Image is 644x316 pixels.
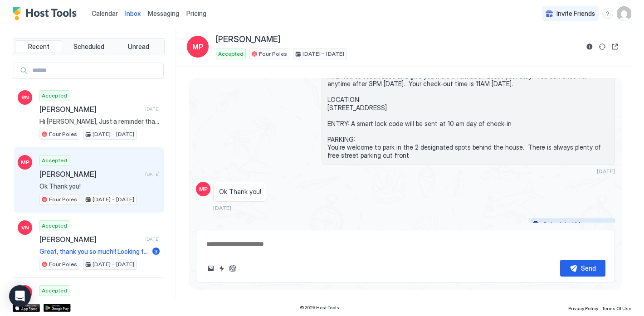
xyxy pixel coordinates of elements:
span: Terms Of Use [602,306,631,311]
span: [DATE] [145,171,160,177]
span: Messaging [148,10,179,17]
button: Unread [114,40,162,53]
span: Ok Thank you! [219,188,261,196]
span: [DATE] - [DATE] [93,195,134,204]
span: MP [21,158,29,166]
span: RN [21,93,29,102]
a: Host Tools Logo [13,7,81,20]
a: Google Play Store [44,304,71,312]
a: Inbox [125,9,141,18]
span: [DATE] - [DATE] [302,50,344,58]
span: Accepted [42,287,67,295]
span: [DATE] [213,204,231,211]
span: [PERSON_NAME] [39,170,141,179]
span: Great, thank you so much!! Looking forward to the stay :) [39,248,149,256]
div: Send [581,263,596,273]
span: [DATE] [597,168,615,175]
a: App Store [13,304,40,312]
span: Ok Thank you! [39,182,160,190]
span: Inbox [125,10,141,17]
a: Privacy Policy [568,303,598,312]
span: Four Poles [49,195,77,204]
span: Accepted [42,156,67,165]
div: Open Intercom Messenger [9,285,31,307]
span: VN [21,224,29,232]
span: Accepted [42,222,67,230]
span: [DATE] - [DATE] [93,130,134,138]
span: MP [199,185,208,193]
span: Unread [128,43,149,51]
span: [PERSON_NAME] [39,105,141,114]
span: Calendar [92,10,118,17]
span: [PERSON_NAME] [39,235,141,244]
button: Scheduled [65,40,113,53]
span: Four Poles [259,50,287,58]
span: 3 [154,248,158,255]
span: Privacy Policy [568,306,598,311]
a: Terms Of Use [602,303,631,312]
a: Calendar [92,9,118,18]
div: menu [602,8,613,19]
span: Invite Friends [556,10,595,18]
span: Hi [PERSON_NAME], Just a reminder that your check-out is [DATE] at 11AM. Before you go, we kindly... [39,117,160,126]
button: Reservation information [584,41,595,52]
span: © 2025 Host Tools [300,305,339,311]
span: Pricing [186,10,206,18]
button: Upload image [205,263,216,274]
input: Input Field [29,63,163,78]
span: Hi [PERSON_NAME], I wanted to touch base and give you more information about your stay. You can c... [327,56,609,160]
div: tab-group [13,38,165,55]
button: Send [560,260,605,277]
span: [PERSON_NAME] [216,34,280,45]
span: [DATE] [145,106,160,112]
button: Recent [15,40,63,53]
span: Four Poles [49,130,77,138]
span: Recent [28,43,49,51]
button: ChatGPT Auto Reply [227,263,238,274]
button: Sync reservation [597,41,608,52]
span: Four Poles [49,260,77,268]
button: Scheduled Messages [531,219,615,231]
span: [DATE] [145,236,160,242]
a: Messaging [148,9,179,18]
div: Scheduled Messages [543,220,605,229]
span: Scheduled [73,43,104,51]
div: User profile [617,6,631,21]
span: MP [192,41,204,52]
button: Open reservation [610,41,620,52]
button: Quick reply [216,263,227,274]
span: Accepted [218,50,244,58]
span: Accepted [42,92,67,100]
span: [DATE] - [DATE] [93,260,134,268]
